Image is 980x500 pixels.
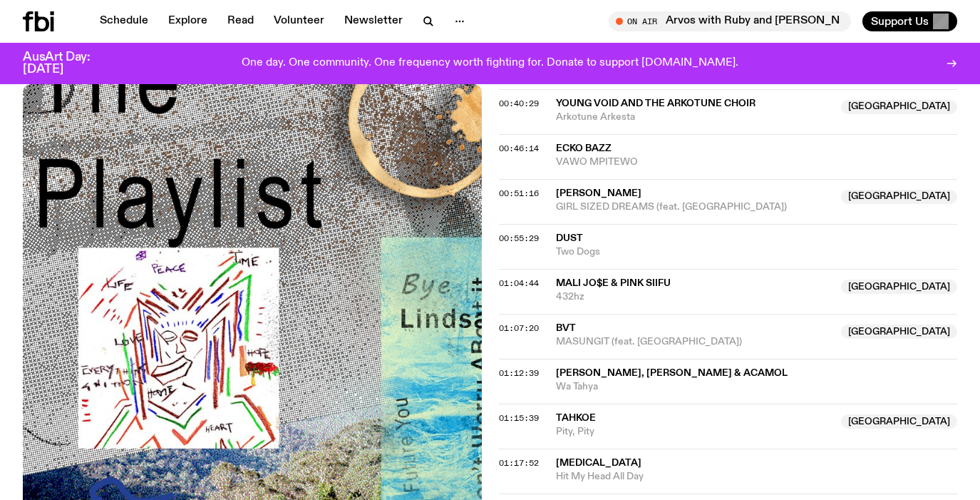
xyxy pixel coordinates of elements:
[242,57,738,70] p: One day. One community. One frequency worth fighting for. Donate to support [DOMAIN_NAME].
[556,233,583,243] span: dust
[556,278,671,288] span: MALI JO$E & Pink Siifu
[556,380,958,394] span: Wa Tahya
[499,369,539,377] button: 01:12:39
[556,368,788,378] span: [PERSON_NAME], [PERSON_NAME] & Acamol
[556,188,641,198] span: [PERSON_NAME]
[336,11,411,31] a: Newsletter
[499,280,539,287] button: 01:04:44
[499,277,539,289] span: 01:04:44
[556,290,833,304] span: 432hz
[556,155,958,169] span: VAWO MPITEWO
[499,233,539,244] span: 00:55:29
[841,280,957,294] span: [GEOGRAPHIC_DATA]
[499,143,539,154] span: 00:46:14
[556,470,958,484] span: Hit My Head All Day
[219,11,262,31] a: Read
[841,325,957,339] span: [GEOGRAPHIC_DATA]
[841,190,957,204] span: [GEOGRAPHIC_DATA]
[556,413,596,423] span: Tahkoe
[499,188,539,199] span: 00:51:16
[499,235,539,243] button: 00:55:29
[499,414,539,422] button: 01:15:39
[556,143,612,153] span: Ecko Bazz
[556,323,576,333] span: BVT
[556,458,641,468] span: [MEDICAL_DATA]
[499,190,539,198] button: 00:51:16
[91,11,157,31] a: Schedule
[609,11,851,31] button: On AirArvos with Ruby and [PERSON_NAME]
[556,200,833,214] span: GIRL SIZED DREAMS (feat. [GEOGRAPHIC_DATA])
[499,367,539,379] span: 01:12:39
[556,245,958,259] span: Two Dogs
[499,145,539,153] button: 00:46:14
[499,459,539,467] button: 01:17:52
[499,457,539,469] span: 01:17:52
[841,414,957,429] span: [GEOGRAPHIC_DATA]
[499,412,539,424] span: 01:15:39
[499,322,539,334] span: 01:07:20
[499,100,539,108] button: 00:40:29
[556,335,833,349] span: MASUNGIT (feat. [GEOGRAPHIC_DATA])
[556,425,833,439] span: Pity, Pity
[499,325,539,332] button: 01:07:20
[841,100,957,114] span: [GEOGRAPHIC_DATA]
[499,98,539,109] span: 00:40:29
[871,15,929,28] span: Support Us
[862,11,957,31] button: Support Us
[556,111,833,124] span: Arkotune Arkesta
[265,11,333,31] a: Volunteer
[160,11,216,31] a: Explore
[23,51,114,76] h3: AusArt Day: [DATE]
[556,98,755,108] span: Young Void and the Arkotune Choir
